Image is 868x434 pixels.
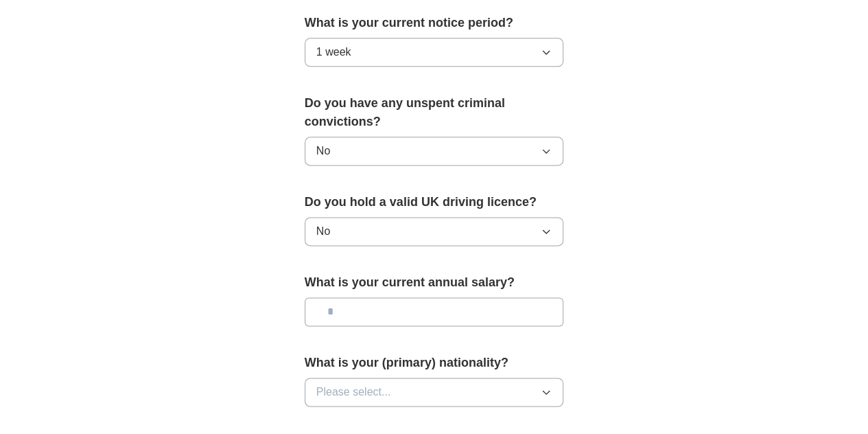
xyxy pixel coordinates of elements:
label: What is your current annual salary? [305,273,564,292]
span: No [316,143,330,159]
label: Do you hold a valid UK driving licence? [305,193,564,212]
button: No [305,137,564,165]
button: 1 week [305,38,564,67]
button: No [305,217,564,246]
label: Do you have any unspent criminal convictions? [305,94,564,131]
button: Please select... [305,378,564,407]
span: Please select... [316,384,391,400]
label: What is your (primary) nationality? [305,354,564,372]
span: 1 week [316,44,351,60]
label: What is your current notice period? [305,14,564,32]
span: No [316,223,330,240]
